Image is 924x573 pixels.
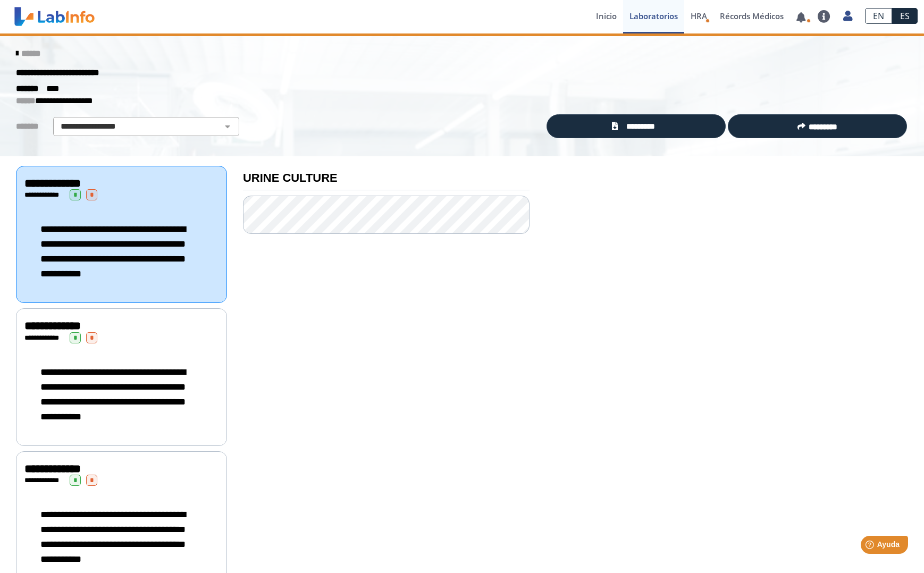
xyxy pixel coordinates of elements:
a: EN [865,8,892,24]
iframe: Help widget launcher [829,532,912,561]
a: ES [892,8,918,24]
span: HRA [691,11,707,21]
b: URINE CULTURE [243,171,338,184]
